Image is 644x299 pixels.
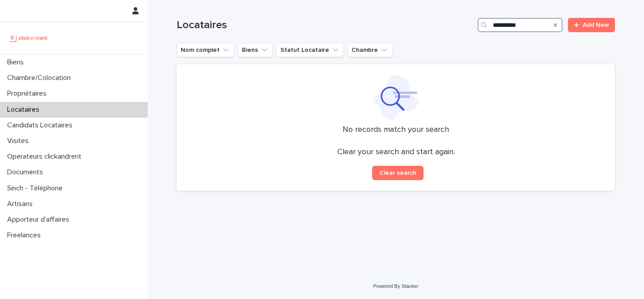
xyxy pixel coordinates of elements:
[4,74,78,82] p: Chambre/Colocation
[373,283,418,289] a: Powered By Stacker
[337,147,455,157] p: Clear your search and start again.
[568,18,615,32] a: Add New
[4,105,47,114] p: Locataires
[238,43,273,57] button: Biens
[478,18,563,32] input: Search
[4,184,70,193] p: Sinch - Téléphone
[4,215,76,224] p: Apporteur d'affaires
[276,43,344,57] button: Statut Locataire
[583,22,609,28] span: Add New
[4,152,89,161] p: Operateurs clickandrent
[187,125,604,135] p: No records match your search
[4,121,80,130] p: Candidats Locataires
[177,43,234,57] button: Nom complet
[4,89,54,98] p: Propriétaires
[4,168,50,177] p: Documents
[4,58,31,67] p: Biens
[4,231,48,240] p: Freelances
[372,166,424,180] button: Clear search
[4,200,40,208] p: Artisans
[4,137,36,145] p: Visites
[7,29,51,47] img: UCB0brd3T0yccxBKYDjQ
[177,19,474,32] h1: Locataires
[379,170,416,176] span: Clear search
[347,43,393,57] button: Chambre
